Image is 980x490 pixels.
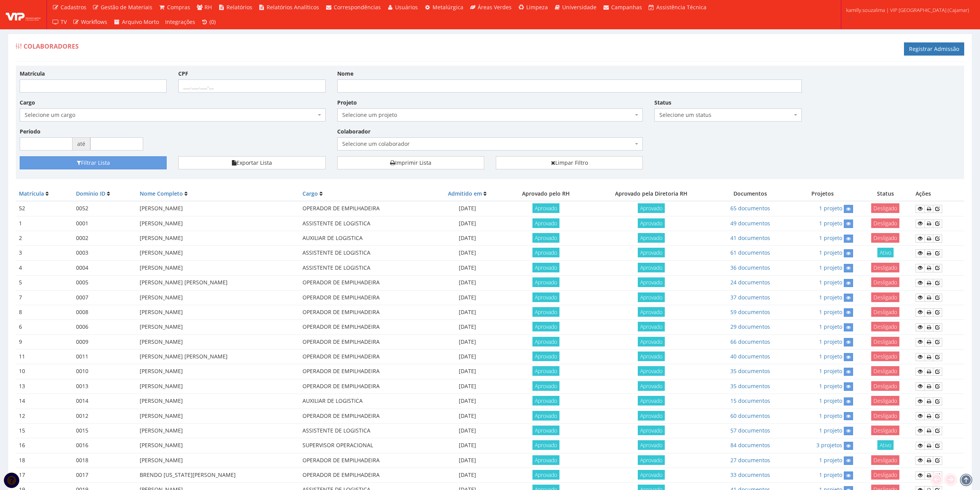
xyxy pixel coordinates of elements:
[562,3,596,11] span: Universidade
[198,15,219,29] a: (0)
[73,335,137,349] td: 0009
[432,320,503,335] td: [DATE]
[110,15,162,29] a: Arquivo Morto
[638,440,665,450] span: Aprovado
[730,204,770,212] a: 65 documentos
[532,307,559,317] span: Aprovado
[532,277,559,287] span: Aprovado
[846,6,969,14] span: kamilly.souzalima | VIP [GEOGRAPHIC_DATA] (Cajamar)
[433,3,463,11] span: Metalúrgica
[532,203,559,213] span: Aprovado
[532,411,559,421] span: Aprovado
[20,156,167,169] button: Filtrar Lista
[532,381,559,391] span: Aprovado
[73,246,137,260] td: 0003
[178,156,325,169] button: Exportar Lista
[532,248,559,257] span: Aprovado
[299,423,432,438] td: ASSISTENTE DE LOGISTICA
[73,409,137,423] td: 0012
[532,263,559,272] span: Aprovado
[871,351,899,361] span: Desligado
[432,216,503,231] td: [DATE]
[16,438,73,453] td: 16
[532,366,559,376] span: Aprovado
[730,353,770,360] a: 40 documentos
[73,216,137,231] td: 0001
[70,15,111,29] a: Workflows
[730,220,770,227] a: 49 documentos
[16,260,73,275] td: 4
[730,338,770,345] a: 66 documentos
[819,249,842,256] a: 1 projeto
[819,412,842,419] a: 1 projeto
[137,201,299,216] td: [PERSON_NAME]
[858,187,913,201] th: Status
[73,290,137,305] td: 0007
[73,137,90,150] span: até
[503,187,589,201] th: Aprovado pelo RH
[16,216,73,231] td: 1
[819,397,842,404] a: 1 projeto
[656,3,706,11] span: Assistência Técnica
[337,156,484,169] a: Imprimir Lista
[638,381,665,391] span: Aprovado
[730,264,770,271] a: 36 documentos
[342,111,634,119] span: Selecione um projeto
[819,382,842,390] a: 1 projeto
[337,128,370,135] label: Colaborador
[16,231,73,246] td: 2
[137,305,299,319] td: [PERSON_NAME]
[137,453,299,468] td: [PERSON_NAME]
[611,3,642,11] span: Campanhas
[395,3,418,11] span: Usuários
[137,364,299,379] td: [PERSON_NAME]
[730,382,770,390] a: 35 documentos
[302,190,318,197] a: Cargo
[16,394,73,409] td: 14
[877,248,894,257] span: Ativo
[819,427,842,434] a: 1 projeto
[76,190,105,197] a: Domínio ID
[638,351,665,361] span: Aprovado
[73,231,137,246] td: 0002
[526,3,548,11] span: Limpeza
[532,322,559,331] span: Aprovado
[532,218,559,228] span: Aprovado
[299,246,432,260] td: ASSISTENTE DE LOGISTICA
[819,353,842,360] a: 1 projeto
[73,423,137,438] td: 0015
[20,128,41,135] label: Período
[532,337,559,346] span: Aprovado
[16,468,73,483] td: 17
[16,364,73,379] td: 10
[432,468,503,483] td: [DATE]
[178,79,325,93] input: ___.___.___-__
[871,322,899,331] span: Desligado
[299,364,432,379] td: OPERADOR DE EMPILHADEIRA
[532,351,559,361] span: Aprovado
[162,15,198,29] a: Integrações
[589,187,714,201] th: Aprovado pela Diretoria RH
[871,366,899,376] span: Desligado
[871,455,899,465] span: Desligado
[299,350,432,364] td: OPERADOR DE EMPILHADEIRA
[16,350,73,364] td: 11
[16,335,73,349] td: 9
[299,216,432,231] td: ASSISTENTE DE LOGISTICA
[912,187,964,201] th: Ações
[638,263,665,272] span: Aprovado
[299,290,432,305] td: OPERADOR DE EMPILHADEIRA
[61,3,86,11] span: Cadastros
[432,290,503,305] td: [DATE]
[137,350,299,364] td: [PERSON_NAME] [PERSON_NAME]
[16,275,73,290] td: 5
[178,70,188,78] label: CPF
[16,201,73,216] td: 52
[871,381,899,391] span: Desligado
[638,337,665,346] span: Aprovado
[81,18,107,25] span: Workflows
[638,203,665,213] span: Aprovado
[432,305,503,319] td: [DATE]
[73,394,137,409] td: 0014
[638,455,665,465] span: Aprovado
